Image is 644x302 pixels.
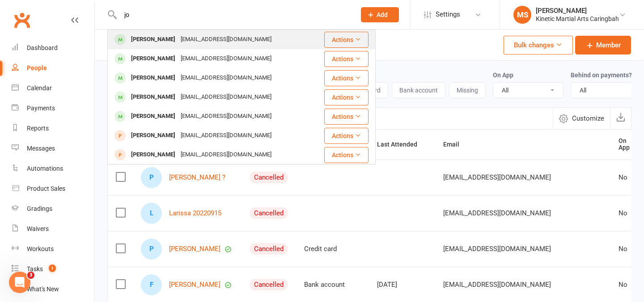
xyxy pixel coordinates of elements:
span: [EMAIL_ADDRESS][DOMAIN_NAME] [443,169,551,186]
th: On App [610,130,638,159]
div: [PERSON_NAME] [128,33,178,46]
button: Actions [324,51,369,67]
div: No [619,210,630,217]
a: Reports [12,118,94,138]
div: Cancelled [250,279,288,290]
input: Search... [118,8,349,21]
a: Larissa 20220915 [169,210,221,217]
div: [PERSON_NAME] [128,52,178,65]
a: Workouts [12,239,94,259]
a: Automations [12,159,94,179]
button: Actions [324,128,369,144]
div: People [27,64,47,71]
div: Payments [27,105,55,112]
button: Actions [324,147,369,163]
a: Member [575,36,631,55]
button: Missing [449,82,486,98]
a: Tasks 1 [12,259,94,279]
div: [PERSON_NAME] [128,129,178,142]
a: People [12,58,94,78]
span: 1 [49,264,56,272]
div: Messages [27,145,55,152]
label: Behind on payments? [571,71,632,79]
div: [PERSON_NAME] [128,91,178,104]
div: Product Sales [27,185,65,192]
div: [EMAIL_ADDRESS][DOMAIN_NAME] [178,129,274,142]
div: What's New [27,285,59,293]
button: Add [361,7,399,22]
span: Member [596,40,621,50]
a: What's New [12,279,94,299]
span: Last Attended [377,141,427,148]
div: Credit card [304,245,361,253]
div: Prachi [141,167,162,188]
span: [EMAIL_ADDRESS][DOMAIN_NAME] [443,276,551,293]
div: Forrest [141,274,162,295]
div: Automations [27,165,63,172]
div: Waivers [27,225,49,232]
a: Clubworx [11,9,33,31]
div: Cancelled [250,172,288,183]
span: 3 [27,272,34,279]
button: Email [443,139,469,150]
div: MS [513,6,531,24]
div: [EMAIL_ADDRESS][DOMAIN_NAME] [178,52,274,65]
button: Actions [324,89,369,105]
div: Tasks [27,265,43,273]
div: Gradings [27,205,52,212]
iframe: Intercom live chat [9,272,30,293]
a: Messages [12,138,94,159]
a: Payments [12,98,94,118]
div: Cancelled [250,243,288,255]
div: [EMAIL_ADDRESS][DOMAIN_NAME] [178,91,274,104]
div: Bank account [304,281,361,289]
button: Last Attended [377,139,427,150]
div: No [619,245,630,253]
div: [EMAIL_ADDRESS][DOMAIN_NAME] [178,110,274,123]
div: Calendar [27,84,52,92]
div: [DATE] [377,281,427,289]
div: Reports [27,125,49,132]
span: [EMAIL_ADDRESS][DOMAIN_NAME] [443,240,551,257]
div: [PERSON_NAME] [128,71,178,84]
div: Cancelled [250,207,288,219]
a: Dashboard [12,38,94,58]
a: Waivers [12,219,94,239]
a: [PERSON_NAME] ? [169,174,225,181]
span: Email [443,141,469,148]
a: Calendar [12,78,94,98]
div: Larissa [141,203,162,224]
div: [EMAIL_ADDRESS][DOMAIN_NAME] [178,148,274,161]
div: [PERSON_NAME] [536,7,619,15]
button: Bulk changes [504,36,573,55]
button: Bank account [392,82,445,98]
div: Dashboard [27,44,58,51]
a: Gradings [12,199,94,219]
div: No [619,174,630,181]
div: [PERSON_NAME] [128,110,178,123]
button: Customize [553,108,610,129]
span: Settings [436,4,460,25]
a: [PERSON_NAME] [169,245,220,253]
span: Add [377,11,388,18]
a: Product Sales [12,179,94,199]
span: [EMAIL_ADDRESS][DOMAIN_NAME] [443,205,551,222]
div: Presley [141,239,162,260]
button: Actions [324,109,369,125]
label: On App [493,71,513,79]
span: Customize [572,113,604,124]
a: [PERSON_NAME] [169,281,220,289]
div: No [619,281,630,289]
div: [PERSON_NAME] [128,148,178,161]
button: Actions [324,70,369,86]
button: Actions [324,32,369,48]
div: [EMAIL_ADDRESS][DOMAIN_NAME] [178,71,274,84]
div: [EMAIL_ADDRESS][DOMAIN_NAME] [178,33,274,46]
div: Kinetic Martial Arts Caringbah [536,15,619,23]
div: Workouts [27,245,54,252]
